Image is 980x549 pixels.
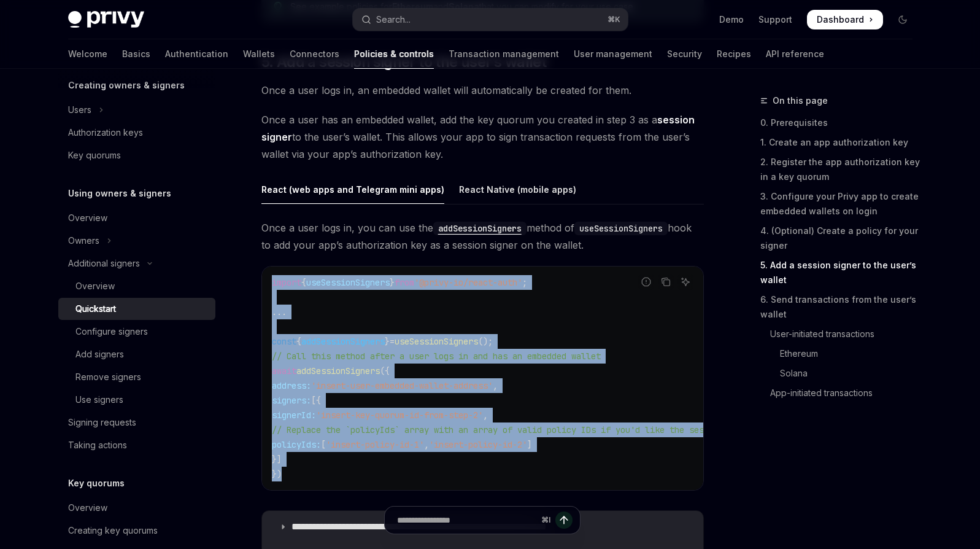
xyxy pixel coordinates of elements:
a: Policies & controls [354,39,434,69]
button: Copy the contents from the code block [658,274,674,290]
span: , [483,410,488,421]
a: Authorization keys [58,122,215,144]
div: Key quorums [68,148,121,163]
button: Report incorrect code [638,274,654,290]
div: Overview [68,211,107,225]
span: policyIds: [272,439,321,450]
span: Once a user has an embedded wallet, add the key quorum you created in step 3 as a to the user’s w... [261,111,704,163]
span: signerId: [272,410,316,421]
a: Demo [719,14,744,26]
span: Dashboard [817,14,864,26]
span: , [493,380,498,391]
span: // Call this method after a user logs in and has an embedded wallet [272,351,601,362]
div: Quickstart [75,302,116,316]
a: User management [574,39,652,69]
span: [{ [311,395,321,406]
span: On this page [773,93,828,108]
a: Remove signers [58,366,215,388]
span: '@privy-io/react-auth' [414,277,522,288]
div: Owners [68,233,99,248]
div: Taking actions [68,438,127,453]
div: Creating key quorums [68,523,158,538]
span: } [385,336,390,347]
span: }) [272,469,282,480]
span: ({ [380,365,390,376]
span: address: [272,380,311,391]
button: Toggle Owners section [58,230,215,252]
button: Toggle Users section [58,99,215,121]
a: 2. Register the app authorization key in a key quorum [760,152,922,187]
a: 0. Prerequisites [760,113,922,133]
span: ... [272,306,287,317]
div: React Native (mobile apps) [459,175,576,204]
a: Solana [760,364,922,383]
h5: Key quorums [68,476,125,491]
a: Security [667,39,702,69]
span: ; [522,277,527,288]
a: Taking actions [58,434,215,456]
a: Overview [58,207,215,229]
a: Welcome [68,39,107,69]
span: const [272,336,296,347]
a: Add signers [58,343,215,365]
a: 6. Send transactions from the user’s wallet [760,290,922,324]
code: addSessionSigners [433,222,527,235]
a: 5. Add a session signer to the user’s wallet [760,255,922,290]
div: Authorization keys [68,125,143,140]
a: Transaction management [449,39,559,69]
span: Once a user logs in, you can use the method of hook to add your app’s authorization key as a sess... [261,219,704,254]
span: 'insert-policy-id-1' [326,439,424,450]
div: Users [68,103,91,117]
div: Overview [75,279,115,294]
a: Connectors [290,39,339,69]
span: signers: [272,395,311,406]
a: Dashboard [807,10,883,29]
a: App-initiated transactions [760,383,922,403]
span: 'insert-policy-id-2' [429,439,527,450]
div: Search... [376,12,411,27]
span: ] [527,439,532,450]
a: 1. Create an app authorization key [760,133,922,152]
a: User-initiated transactions [760,324,922,344]
div: Remove signers [75,370,141,384]
a: API reference [766,39,824,69]
a: 3. Configure your Privy app to create embedded wallets on login [760,187,922,221]
span: = [390,336,395,347]
span: Once a user logs in, an embedded wallet will automatically be created for them. [261,82,704,99]
code: useSessionSigners [574,222,668,235]
span: } [390,277,395,288]
a: Basics [122,39,150,69]
a: addSessionSigners [433,222,527,234]
a: Recipes [717,39,751,69]
span: [ [321,439,326,450]
span: import [272,277,301,288]
span: { [296,336,301,347]
a: Authentication [165,39,228,69]
a: Key quorums [58,144,215,166]
a: Overview [58,275,215,297]
span: { [301,277,306,288]
div: Signing requests [68,415,136,430]
a: 4. (Optional) Create a policy for your signer [760,221,922,255]
button: Send message [555,512,573,529]
a: Creating key quorums [58,520,215,542]
a: Use signers [58,389,215,411]
button: Toggle Additional signers section [58,252,215,274]
a: Signing requests [58,411,215,434]
span: addSessionSigners [301,336,385,347]
span: , [424,439,429,450]
input: Ask a question... [397,507,536,534]
span: (); [478,336,493,347]
a: Configure signers [58,321,215,343]
span: useSessionSigners [395,336,478,347]
button: Open search [353,9,628,31]
div: Additional signers [68,256,140,271]
div: Overview [68,500,107,515]
span: }] [272,454,282,465]
a: Support [758,14,792,26]
button: Ask AI [677,274,693,290]
div: Configure signers [75,324,148,339]
h5: Using owners & signers [68,186,171,201]
span: addSessionSigners [296,365,380,376]
span: 'insert-key-quorum-id-from-step-2' [316,410,483,421]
